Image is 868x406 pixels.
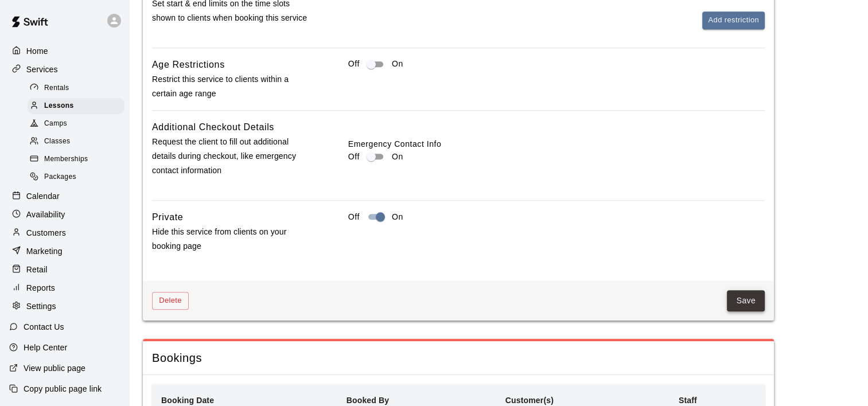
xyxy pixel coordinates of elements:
[24,383,102,395] p: Copy public page link
[26,300,56,312] p: Settings
[26,190,60,202] p: Calendar
[347,396,389,405] b: Booked By
[28,115,129,133] a: Camps
[26,245,63,257] p: Marketing
[152,210,183,225] h6: Private
[28,80,124,96] div: Rentals
[152,120,274,135] h6: Additional Checkout Details
[28,133,129,151] a: Classes
[28,151,129,169] a: Memberships
[26,45,48,57] p: Home
[44,154,88,165] span: Memberships
[24,321,64,333] p: Contact Us
[28,134,124,150] div: Classes
[9,42,120,60] a: Home
[152,350,765,366] span: Bookings
[9,188,120,205] a: Calendar
[9,243,120,260] a: Marketing
[26,282,55,294] p: Reports
[28,79,129,97] a: Rentals
[28,169,124,185] div: Packages
[28,97,129,115] a: Lessons
[161,396,214,405] b: Booking Date
[26,264,48,275] p: Retail
[44,83,69,94] span: Rentals
[44,171,76,183] span: Packages
[348,211,360,223] p: Off
[44,136,70,147] span: Classes
[9,261,120,278] a: Retail
[26,227,66,239] p: Customers
[9,206,120,223] a: Availability
[24,342,67,353] p: Help Center
[152,225,312,253] p: Hide this service from clients on your booking page
[152,57,225,72] h6: Age Restrictions
[702,11,765,29] button: Add restriction
[152,135,312,178] p: Request the client to fill out additional details during checkout, like emergency contact informa...
[26,209,65,220] p: Availability
[44,118,67,130] span: Camps
[9,279,120,296] a: Reports
[679,396,697,405] b: Staff
[24,362,85,374] p: View public page
[348,138,765,150] label: Emergency Contact Info
[28,169,129,186] a: Packages
[348,151,360,163] p: Off
[152,72,312,101] p: Restrict this service to clients within a certain age range
[9,224,120,241] a: Customers
[44,100,74,112] span: Lessons
[28,98,124,114] div: Lessons
[392,211,403,223] p: On
[348,58,360,70] p: Off
[28,151,124,167] div: Memberships
[9,298,120,315] a: Settings
[392,58,403,70] p: On
[28,116,124,132] div: Camps
[26,64,58,75] p: Services
[727,290,765,311] button: Save
[392,151,403,163] p: On
[505,396,554,405] b: Customer(s)
[152,292,189,310] button: Delete
[9,61,120,78] a: Services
